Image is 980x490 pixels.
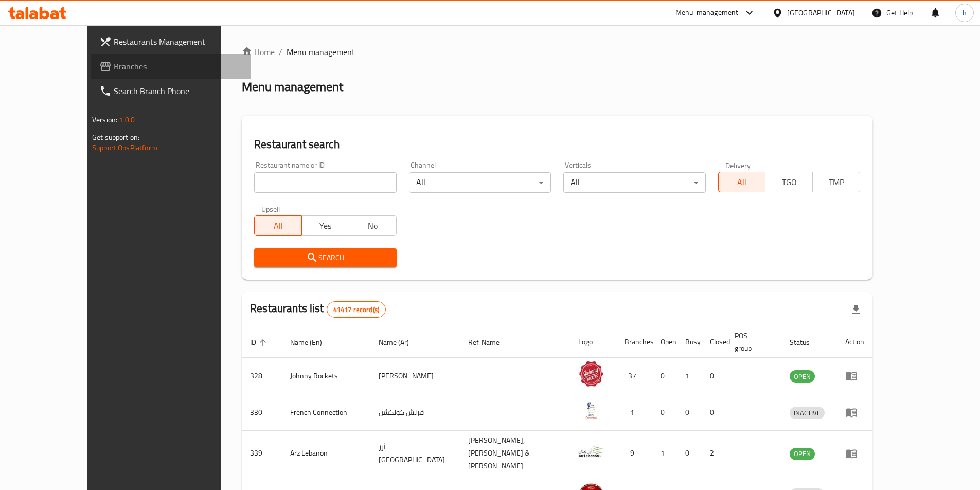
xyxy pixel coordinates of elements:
[114,85,242,97] span: Search Branch Phone
[250,336,270,349] span: ID
[242,46,275,58] a: Home
[735,330,769,354] span: POS group
[301,215,349,236] button: Yes
[616,358,652,394] td: 37
[91,79,251,103] a: Search Branch Phone
[282,394,370,431] td: French Connection
[262,251,388,264] span: Search
[468,336,513,349] span: Ref. Name
[578,439,604,464] img: Arz Lebanon
[370,394,460,431] td: فرنش كونكشن
[790,448,815,460] div: OPEN
[652,326,677,358] th: Open
[409,172,551,193] div: All
[837,326,872,358] th: Action
[349,215,397,236] button: No
[242,394,282,431] td: 330
[845,447,864,460] div: Menu
[652,394,677,431] td: 0
[616,326,652,358] th: Branches
[570,326,616,358] th: Logo
[616,431,652,476] td: 9
[254,248,396,267] button: Search
[723,175,762,190] span: All
[677,326,702,358] th: Busy
[845,406,864,419] div: Menu
[725,161,751,169] label: Delivery
[718,172,766,192] button: All
[677,431,702,476] td: 0
[578,361,604,387] img: Johnny Rockets
[250,301,386,318] h2: Restaurants list
[790,448,815,460] span: OPEN
[677,358,702,394] td: 1
[242,79,343,95] h2: Menu management
[370,431,460,476] td: أرز [GEOGRAPHIC_DATA]
[702,326,726,358] th: Closed
[259,219,298,233] span: All
[279,46,282,58] li: /
[287,46,355,58] span: Menu management
[845,370,864,382] div: Menu
[91,54,251,79] a: Branches
[254,172,396,193] input: Search for restaurant name or ID..
[370,358,460,394] td: [PERSON_NAME]
[702,394,726,431] td: 0
[114,35,242,48] span: Restaurants Management
[765,172,813,192] button: TGO
[652,358,677,394] td: 0
[114,60,242,72] span: Branches
[242,431,282,476] td: 339
[282,431,370,476] td: Arz Lebanon
[282,358,370,394] td: Johnny Rockets
[578,397,604,423] img: French Connection
[616,394,652,431] td: 1
[92,141,157,154] a: Support.OpsPlatform
[254,137,860,152] h2: Restaurant search
[327,301,386,318] div: Total records count
[812,172,860,192] button: TMP
[844,297,868,322] div: Export file
[242,46,872,58] nav: breadcrumb
[817,175,856,190] span: TMP
[675,7,739,19] div: Menu-management
[353,219,393,233] span: No
[460,431,571,476] td: [PERSON_NAME],[PERSON_NAME] & [PERSON_NAME]
[290,336,335,349] span: Name (En)
[770,175,809,190] span: TGO
[652,431,677,476] td: 1
[327,305,385,315] span: 41417 record(s)
[254,215,302,236] button: All
[790,407,825,419] span: INACTIVE
[787,7,855,19] div: [GEOGRAPHIC_DATA]
[790,336,823,349] span: Status
[306,219,345,233] span: Yes
[563,172,705,193] div: All
[702,358,726,394] td: 0
[119,113,135,126] span: 1.0.0
[261,205,280,212] label: Upsell
[702,431,726,476] td: 2
[92,131,139,144] span: Get support on:
[92,113,117,126] span: Version:
[91,29,251,54] a: Restaurants Management
[963,7,967,19] span: h
[790,371,815,383] span: OPEN
[677,394,702,431] td: 0
[379,336,422,349] span: Name (Ar)
[242,358,282,394] td: 328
